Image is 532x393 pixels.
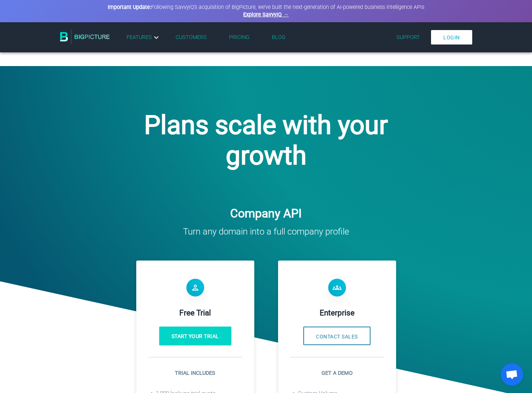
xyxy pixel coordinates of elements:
a: Start your trial [159,327,231,345]
p: Get a demo [290,369,384,377]
button: Contact Sales [303,327,371,345]
h4: Free Trial [148,308,242,317]
a: Login [431,30,472,45]
p: Trial includes [148,369,242,377]
a: Features [127,33,161,42]
h1: Plans scale with your growth [127,110,405,171]
h4: Enterprise [290,308,384,317]
a: Open chat [501,363,523,386]
h3: Turn any domain into a full company profile [6,226,526,237]
img: BigPicture.io [60,29,110,44]
h2: Company API [6,206,526,220]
